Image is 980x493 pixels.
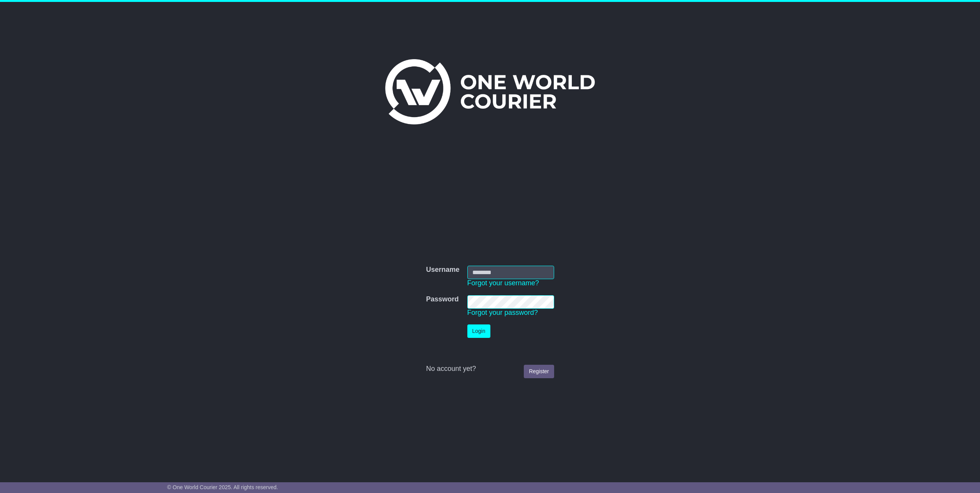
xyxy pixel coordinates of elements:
[385,59,595,124] img: One World
[426,295,459,304] label: Password
[167,484,278,490] span: © One World Courier 2025. All rights reserved.
[467,324,490,338] button: Login
[467,279,539,287] a: Forgot your username?
[467,309,538,316] a: Forgot your password?
[426,266,459,274] label: Username
[524,365,554,378] a: Register
[426,365,554,373] div: No account yet?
